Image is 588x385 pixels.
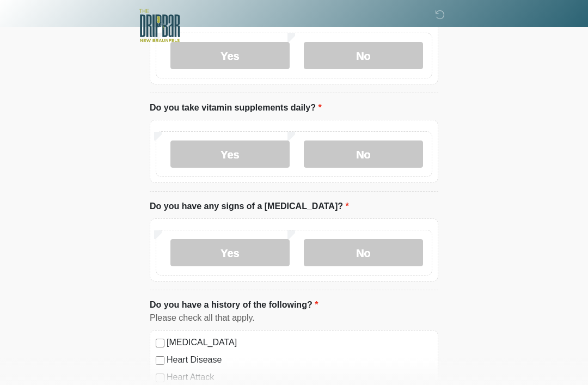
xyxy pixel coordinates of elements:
label: Heart Attack [167,371,432,384]
input: Heart Disease [156,356,164,365]
label: Yes [170,140,290,168]
label: No [304,239,423,266]
label: Yes [170,239,290,266]
input: Heart Attack [156,374,164,382]
label: Do you have any signs of a [MEDICAL_DATA]? [150,200,349,213]
img: The DRIPBaR - New Braunfels Logo [139,8,180,44]
label: Do you take vitamin supplements daily? [150,101,322,114]
label: Heart Disease [167,353,432,366]
label: No [304,140,423,168]
label: Yes [170,42,290,69]
label: No [304,42,423,69]
label: Do you have a history of the following? [150,298,318,311]
label: [MEDICAL_DATA] [167,336,432,349]
input: [MEDICAL_DATA] [156,339,164,347]
div: Please check all that apply. [150,311,438,325]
